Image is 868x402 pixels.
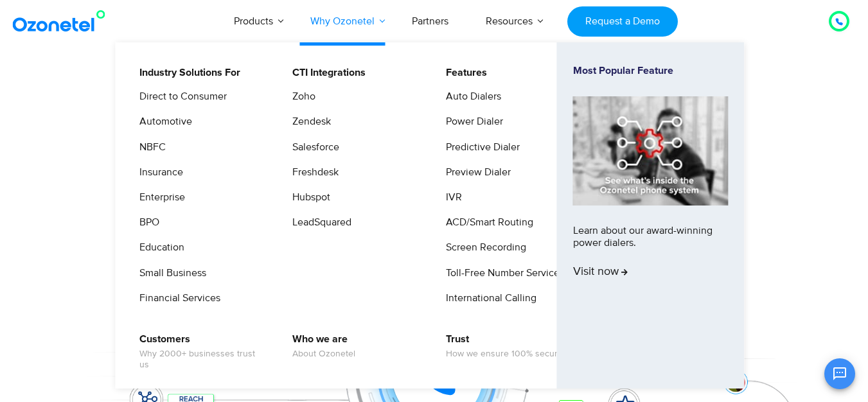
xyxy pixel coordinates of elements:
[33,177,836,191] div: Turn every conversation into a growth engine for your enterprise.
[438,89,503,105] a: Auto Dialers
[573,96,729,205] img: phone-system-min.jpg
[131,139,168,155] a: NBFC
[438,139,522,155] a: Predictive Dialer
[139,349,266,371] span: Why 2000+ businesses trust us
[131,65,242,81] a: Industry Solutions For
[573,265,628,279] span: Visit now
[438,214,535,231] a: ACD/Smart Routing
[567,6,677,37] a: Request a Demo
[131,114,194,130] a: Automotive
[438,290,538,306] a: International Calling
[131,214,161,231] a: BPO
[438,240,528,256] a: Screen Recording
[446,349,567,360] span: How we ensure 100% security
[131,189,187,205] a: Enterprise
[438,114,505,130] a: Power Dialer
[131,89,229,105] a: Direct to Consumer
[438,65,489,81] a: Features
[284,139,341,155] a: Salesforce
[131,331,268,372] a: CustomersWhy 2000+ businesses trust us
[33,82,836,123] div: Orchestrate Intelligent
[131,240,186,256] a: Education
[438,331,569,362] a: TrustHow we ensure 100% security
[131,164,185,180] a: Insurance
[284,89,317,105] a: Zoho
[33,115,836,177] div: Customer Experiences
[131,265,208,281] a: Small Business
[284,214,353,231] a: LeadSquared
[284,114,333,130] a: Zendesk
[438,164,513,180] a: Preview Dialer
[131,290,222,306] a: Financial Services
[438,265,566,281] a: Toll-Free Number Services
[284,65,368,81] a: CTI Integrations
[573,65,729,366] a: Most Popular FeatureLearn about our award-winning power dialers.Visit now
[284,164,341,180] a: Freshdesk
[284,189,332,205] a: Hubspot
[824,358,855,389] button: Open chat
[284,331,357,362] a: Who we areAbout Ozonetel
[438,189,464,205] a: IVR
[292,349,355,360] span: About Ozonetel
